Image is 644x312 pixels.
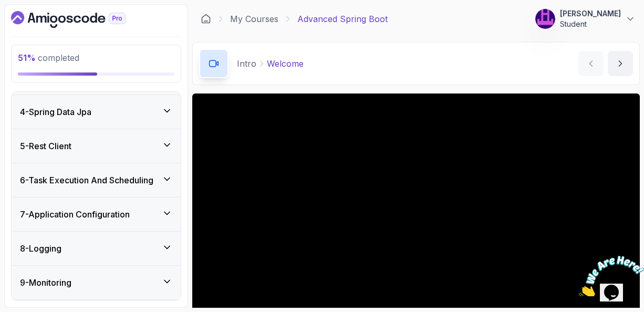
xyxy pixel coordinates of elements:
[20,242,61,255] h3: 8 - Logging
[12,266,181,299] button: 9-Monitoring
[230,13,278,25] a: My Courses
[12,129,181,163] button: 5-Rest Client
[297,13,388,25] p: Advanced Spring Boot
[12,232,181,265] button: 8-Logging
[560,19,621,29] p: Student
[20,276,71,289] h3: 9 - Monitoring
[560,8,621,19] p: [PERSON_NAME]
[535,8,636,29] button: user profile image[PERSON_NAME]Student
[18,53,79,63] span: completed
[12,163,181,197] button: 6-Task Execution And Scheduling
[20,208,130,221] h3: 7 - Application Configuration
[578,51,604,76] button: previous content
[11,11,150,28] a: Dashboard
[20,140,71,152] h3: 5 - Rest Client
[18,53,36,63] span: 51 %
[237,57,256,70] p: Intro
[12,197,181,231] button: 7-Application Configuration
[535,9,555,29] img: user profile image
[608,51,633,76] button: next content
[20,106,91,118] h3: 4 - Spring Data Jpa
[201,14,211,24] a: Dashboard
[267,57,304,70] p: Welcome
[12,95,181,129] button: 4-Spring Data Jpa
[20,174,153,186] h3: 6 - Task Execution And Scheduling
[579,246,644,296] iframe: chat widget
